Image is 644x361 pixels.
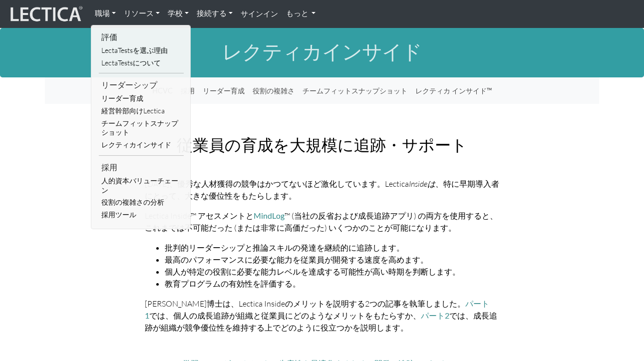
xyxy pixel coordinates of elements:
a: チームフィットスナップショット [99,117,184,139]
font: 接続する [197,8,227,18]
font: 職場 [95,8,110,18]
a: 採用ツール [99,209,184,221]
a: リーダー育成 [199,81,249,100]
font: レクティカ インサイド™ [415,86,492,95]
font: 人的資本バリューチェーン [101,176,178,194]
font: Lectica Inside™ アセスメントと [145,211,254,221]
font: 経営幹部向けLectica [101,106,165,115]
a: パート2 [421,311,449,320]
font: リーダーシップ [101,80,157,89]
a: MindLog [254,211,285,220]
font: リーダー育成 [101,94,143,102]
a: 人的資本バリューチェーン [99,175,184,196]
a: 役割の複雑さの分析 [99,196,184,209]
a: 経営幹部向けLectica [99,105,184,117]
a: レクティカインサイド [99,139,184,151]
font: リーダー育成 [203,86,245,95]
font: 個人が特定の役割に必要な能力レベルを達成する可能性が高い時期を判断します。 [165,267,460,277]
font: レクティカインサイド [101,140,171,149]
font: Insideは、 [409,179,443,189]
a: LectaTestsについて [99,57,184,69]
a: パート1 [145,299,489,320]
font: チームフィットスナップショット [303,86,407,95]
a: リーダー育成 [99,92,184,105]
a: リソース [120,4,164,23]
font: LectaTestsについて [101,58,161,67]
a: レクティカ インサイド™ [411,81,496,100]
font: 従業員の育成を大規模に追跡・サポート [177,135,467,154]
font: では、個人の成長追跡が組織と従業員にどのようなメリットをもたらすか、 [149,311,421,321]
font: もっと [286,8,309,18]
font: 学校 [168,8,183,18]
font: リソース [124,8,154,18]
font: チームフィットスナップショット [101,119,178,137]
a: 職場 [91,4,120,23]
font: [DATE]、優秀な人材獲得の競争はかつてないほど激化しています。Lectica [145,179,409,189]
font: 批判的リーダーシップと推論スキルの発達を継続的に追跡します。 [165,243,404,253]
font: レクティカインサイド [222,39,422,63]
a: 役割の複雑さ [249,81,299,100]
a: もっと [282,4,320,23]
font: LectaTestsを選ぶ理由 [101,46,168,54]
font: では、成長追跡が組織が競争優位性を維持する上でどのように役立つかを説明します。 [145,311,497,333]
a: LectaTestsを選ぶ理由 [99,44,184,57]
img: レクティカルライブ [8,4,83,23]
font: 採用ツール [101,210,136,219]
font: 評価 [101,32,117,41]
a: 接続する [193,4,237,23]
font: 役割の複雑さ [253,86,295,95]
font: ™ (当社の反省および成長追跡アプリ) の両方を使用すると、これまでは不可能だった (または非常に高価だった) いくつかのことが可能になります。 [145,211,498,233]
a: 学校 [164,4,193,23]
a: チームフィットスナップショット [299,81,411,100]
font: サインイン [241,9,278,18]
font: 採用 [101,162,117,172]
font: 教育プログラムの有効性を評価する。 [165,279,301,289]
font: 役割の複雑さの分析 [101,198,164,206]
font: [PERSON_NAME]博士は、Lectica Insideのメリットを説明する2つの記事を執筆しました。 [145,299,465,309]
font: 最高のパフォーマンスに必要な能力を従業員が開発する速度を高めます。 [165,255,428,265]
a: サインイン [237,4,282,24]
